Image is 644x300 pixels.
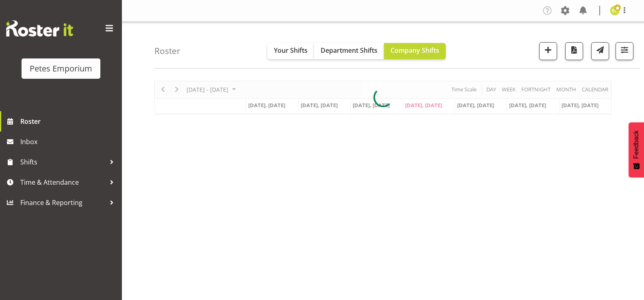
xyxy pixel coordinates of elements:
img: emma-croft7499.jpg [610,6,620,15]
span: Company Shifts [390,46,439,55]
button: Your Shifts [267,43,314,59]
span: Feedback [633,130,640,159]
button: Company Shifts [384,43,446,59]
span: Inbox [20,136,118,148]
h4: Roster [154,46,180,56]
button: Download a PDF of the roster according to the set date range. [565,42,583,60]
button: Add a new shift [539,42,557,60]
span: Shifts [20,156,106,168]
div: Petes Emporium [30,63,92,75]
button: Department Shifts [314,43,384,59]
img: Rosterit website logo [6,20,73,37]
span: Finance & Reporting [20,196,106,209]
button: Send a list of all shifts for the selected filtered period to all rostered employees. [591,42,609,60]
span: Time & Attendance [20,176,106,188]
span: Your Shifts [274,46,308,55]
button: Feedback - Show survey [629,122,644,177]
span: Roster [20,115,118,127]
span: Department Shifts [321,46,377,55]
button: Filter Shifts [616,42,633,60]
